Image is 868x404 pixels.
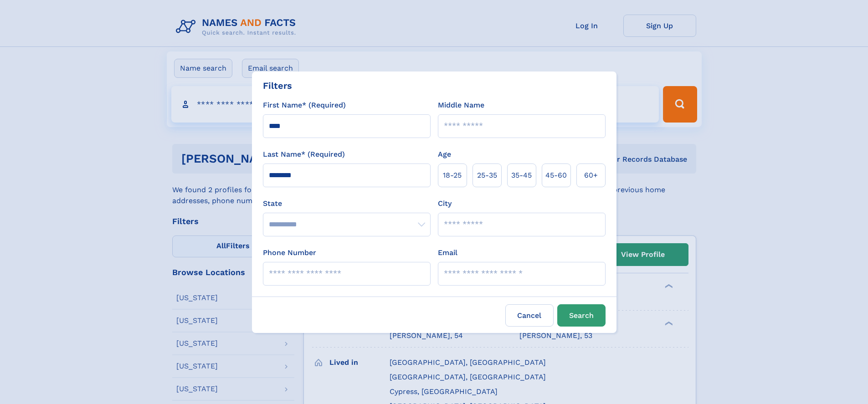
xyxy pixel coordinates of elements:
div: Filters [263,79,292,92]
span: 18‑25 [443,170,462,181]
label: Email [438,247,457,258]
span: 60+ [584,170,598,181]
label: Phone Number [263,247,316,258]
span: 25‑35 [477,170,497,181]
label: First Name* (Required) [263,100,346,111]
label: Age [438,149,451,160]
button: Search [557,304,606,327]
label: State [263,198,431,209]
label: City [438,198,452,209]
span: 45‑60 [545,170,567,181]
label: Middle Name [438,100,484,111]
span: 35‑45 [511,170,532,181]
label: Cancel [505,304,554,327]
label: Last Name* (Required) [263,149,345,160]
